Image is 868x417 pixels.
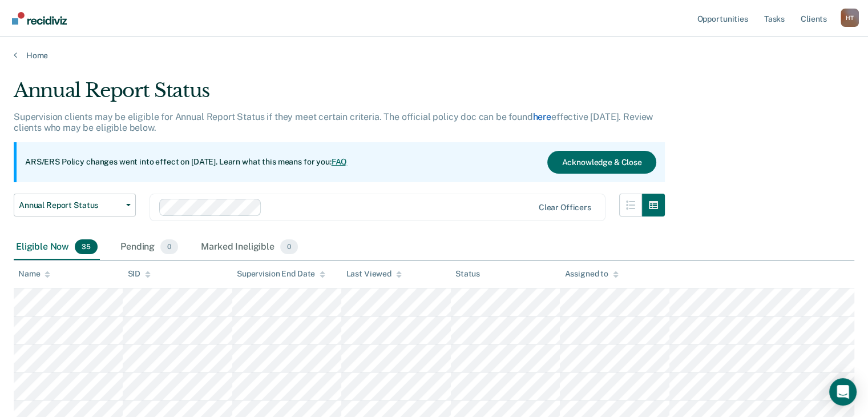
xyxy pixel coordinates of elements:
[346,269,401,279] div: Last Viewed
[75,239,98,254] span: 35
[841,9,859,27] div: H T
[829,378,857,406] div: Open Intercom Messenger
[14,79,665,111] div: Annual Report Status
[199,235,300,260] div: Marked Ineligible0
[455,269,480,279] div: Status
[332,157,348,166] a: FAQ
[14,235,100,260] div: Eligible Now35
[25,157,347,168] p: ARS/ERS Policy changes went into effect on [DATE]. Learn what this means for you:
[280,239,298,254] span: 0
[237,269,325,279] div: Supervision End Date
[533,111,551,122] a: here
[127,269,151,279] div: SID
[14,194,136,216] button: Annual Report Status
[118,235,180,260] div: Pending0
[539,203,591,212] div: Clear officers
[14,111,653,133] p: Supervision clients may be eligible for Annual Report Status if they meet certain criteria. The o...
[160,239,178,254] span: 0
[18,269,50,279] div: Name
[14,50,854,61] a: Home
[841,9,859,27] button: Profile dropdown button
[12,12,67,25] img: Recidiviz
[547,151,656,174] button: Acknowledge & Close
[564,269,618,279] div: Assigned to
[19,201,122,210] span: Annual Report Status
